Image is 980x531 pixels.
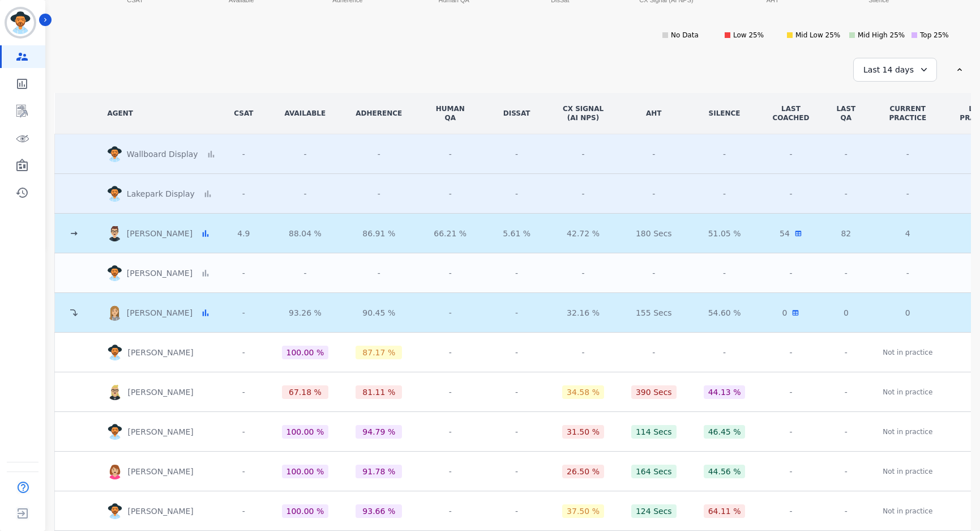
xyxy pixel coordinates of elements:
div: - [429,147,471,161]
img: Rounded avatar [107,345,123,360]
div: - [233,425,254,439]
div: - [772,426,809,437]
div: - [233,187,254,201]
div: - [233,266,254,280]
div: 0 [883,307,932,318]
div: - [498,346,535,359]
p: [PERSON_NAME] [127,426,198,437]
div: Available [282,109,329,118]
p: [PERSON_NAME] [127,466,198,477]
div: 4.9 [233,227,254,240]
text: Mid Low 25% [795,31,840,39]
div: 42.72 % [562,227,604,240]
p: Wallboard Display [127,148,203,160]
div: CX Signal (AI NPS) [562,104,604,122]
div: 100.00 % [286,426,324,437]
div: - [631,187,677,201]
div: 88.04 % [282,227,329,240]
div: 46.45 % [708,426,741,437]
div: - [883,188,932,199]
div: - [498,504,535,518]
div: 114 Secs [636,426,672,437]
div: 67.18 % [289,386,322,398]
div: 82 [836,228,855,239]
div: 37.50 % [567,505,600,517]
span: 54 [780,228,790,239]
span: - [789,188,792,199]
div: - [836,347,855,358]
img: Bordered avatar [7,9,34,36]
div: - [429,266,471,280]
img: Rounded avatar [107,265,122,281]
div: - [429,465,471,478]
div: - [429,346,471,359]
div: - [836,386,855,398]
text: Mid High 25% [858,31,905,39]
span: - [789,267,792,279]
div: - [631,346,677,359]
div: Last 14 days [853,58,937,82]
div: - [836,188,855,199]
div: 66.21 % [429,227,471,240]
div: AHT [631,109,677,118]
text: No Data [671,31,699,39]
div: - [772,505,809,517]
div: - [282,147,329,161]
div: - [498,187,535,201]
p: Lakepark Display [127,188,199,199]
div: - [836,466,855,477]
div: 44.13 % [708,386,741,398]
div: 90.45 % [356,306,402,320]
text: Top 25% [919,31,949,39]
div: 91.78 % [362,466,395,477]
img: Rounded avatar [107,384,123,400]
div: - [562,147,604,161]
div: - [429,187,471,201]
div: - [429,425,471,439]
div: CSAT [233,109,254,118]
div: 51.05 % [704,227,746,240]
div: - [233,346,254,359]
div: - [883,148,932,160]
div: 44.56 % [708,466,741,477]
div: - [836,505,855,517]
p: Not in practice [883,505,932,517]
img: Rounded avatar [107,464,123,479]
div: - [429,306,471,320]
div: - [704,147,746,161]
p: [PERSON_NAME] [127,347,198,358]
div: 180 Secs [631,227,677,240]
div: 100.00 % [286,347,324,358]
div: 94.79 % [362,426,395,437]
div: - [356,266,402,280]
div: - [429,504,471,518]
div: 5.61 % [498,227,535,240]
div: LAST COACHED [772,104,809,122]
div: - [836,426,855,437]
img: Rounded avatar [107,226,122,241]
div: 390 Secs [636,386,672,398]
img: Rounded avatar [107,424,123,440]
div: - [356,187,402,201]
p: [PERSON_NAME] [127,505,198,517]
p: Not in practice [883,466,932,477]
div: - [631,266,677,280]
div: 31.50 % [567,426,600,437]
span: 0 [782,307,788,318]
div: - [233,147,254,161]
div: - [282,266,329,280]
div: 124 Secs [636,505,672,517]
div: - [233,465,254,478]
div: AGENT [107,109,133,118]
div: 34.58 % [567,386,600,398]
div: - [498,306,535,320]
div: - [772,347,809,358]
div: - [631,147,677,161]
div: - [704,346,746,359]
div: - [356,147,402,161]
div: - [562,187,604,201]
div: 81.11 % [362,386,395,398]
div: - [498,465,535,478]
div: 164 Secs [636,466,672,477]
div: CURRENT PRACTICE [883,104,932,122]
